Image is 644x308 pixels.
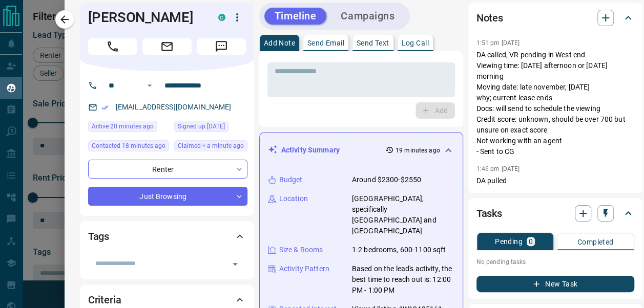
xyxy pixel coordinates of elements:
p: 19 minutes ago [396,146,440,155]
div: Tasks [476,201,634,226]
p: 1-2 bedrooms, 600-1100 sqft [352,245,446,255]
div: Wed Oct 15 2025 [88,121,169,135]
svg: Email Verified [101,104,109,111]
p: Add Note [264,39,295,47]
p: Log Call [402,39,429,47]
p: Around $2300-$2550 [352,174,421,185]
p: Send Email [307,39,344,47]
p: DA called, VR pending in West end Viewing time: [DATE] afternoon or [DATE] morning Moving date: l... [476,50,634,157]
button: Campaigns [330,8,405,25]
span: Signed up [DATE] [178,121,225,131]
p: DA pulled [476,175,634,186]
p: Activity Pattern [279,263,329,274]
div: Notes [476,6,634,30]
div: Activity Summary19 minutes ago [268,141,454,160]
p: Budget [279,174,303,185]
h2: Tasks [476,205,502,222]
button: Open [143,79,156,92]
div: Wed Oct 15 2025 [174,140,247,155]
p: Send Text [357,39,389,47]
div: condos.ca [218,14,225,21]
p: Size & Rooms [279,245,323,255]
div: Sat Mar 13 2021 [174,121,247,135]
div: Wed Oct 15 2025 [88,140,169,155]
h1: [PERSON_NAME] [88,9,203,26]
button: Timeline [264,8,327,25]
p: Location [279,193,308,204]
div: Just Browsing [88,187,247,206]
span: Claimed < a minute ago [178,141,244,151]
h2: Tags [88,228,109,245]
p: 1:51 pm [DATE] [476,39,520,47]
span: Message [197,38,246,55]
p: Activity Summary [281,145,340,156]
p: [GEOGRAPHIC_DATA], specifically [GEOGRAPHIC_DATA] and [GEOGRAPHIC_DATA] [352,193,454,236]
p: 1:46 pm [DATE] [476,165,520,172]
span: Call [88,38,137,55]
h2: Notes [476,10,503,26]
a: [EMAIL_ADDRESS][DOMAIN_NAME] [116,103,232,111]
p: 0 [529,238,533,245]
span: Email [142,38,192,55]
span: Contacted 18 minutes ago [92,141,165,151]
h2: Criteria [88,292,121,308]
button: Open [228,257,242,271]
p: Based on the lead's activity, the best time to reach out is: 12:00 PM - 1:00 PM [352,263,454,296]
div: Renter [88,160,247,179]
button: New Task [476,276,634,292]
p: Pending [495,238,523,245]
p: Completed [577,238,614,246]
div: Tags [88,224,246,249]
p: No pending tasks [476,254,634,270]
span: Active 20 minutes ago [92,121,154,131]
